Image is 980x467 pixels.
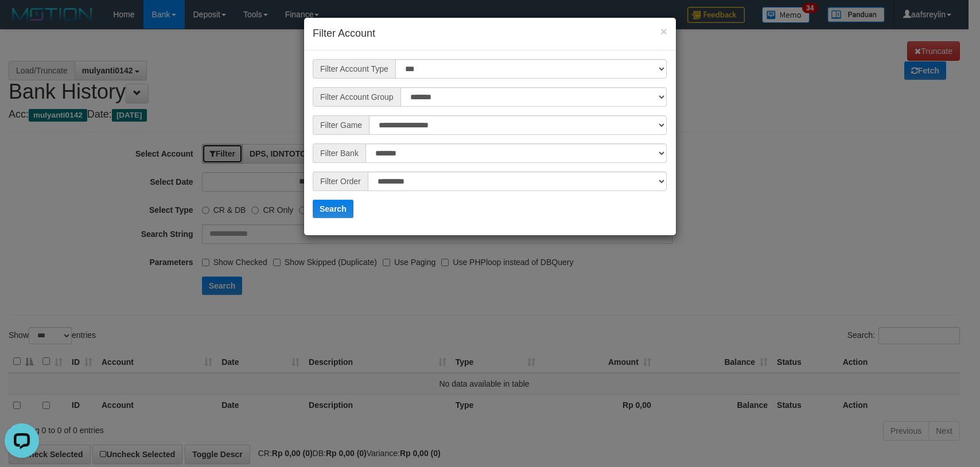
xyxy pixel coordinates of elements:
[313,26,667,41] h4: Filter Account
[313,143,365,163] label: Filter Bank
[313,172,368,191] label: Filter Order
[5,5,39,39] button: Open LiveChat chat widget
[313,87,400,107] label: Filter Account Group
[313,115,369,135] label: Filter Game
[313,59,395,79] label: Filter Account Type
[313,200,353,218] button: Search
[660,25,667,37] button: ×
